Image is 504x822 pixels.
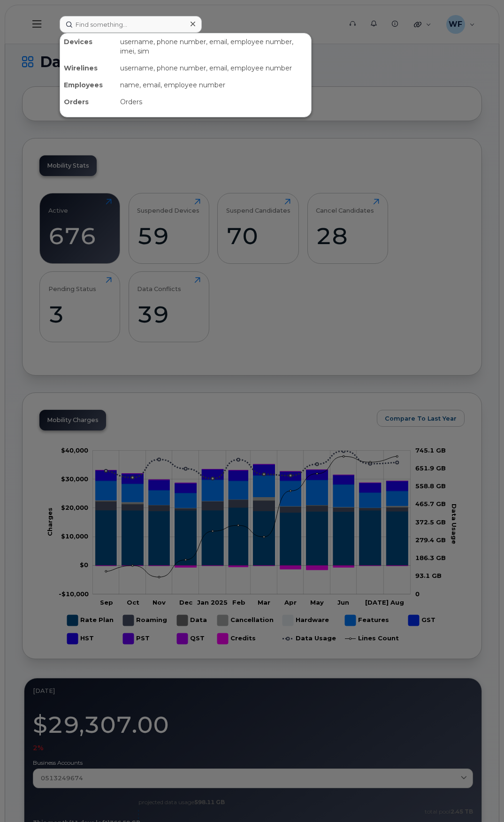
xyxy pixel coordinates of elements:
[60,60,116,77] div: Wirelines
[60,77,116,93] div: Employees
[116,77,311,93] div: name, email, employee number
[60,33,116,60] div: Devices
[116,33,311,60] div: username, phone number, email, employee number, imei, sim
[116,60,311,77] div: username, phone number, email, employee number
[116,93,311,110] div: Orders
[60,93,116,110] div: Orders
